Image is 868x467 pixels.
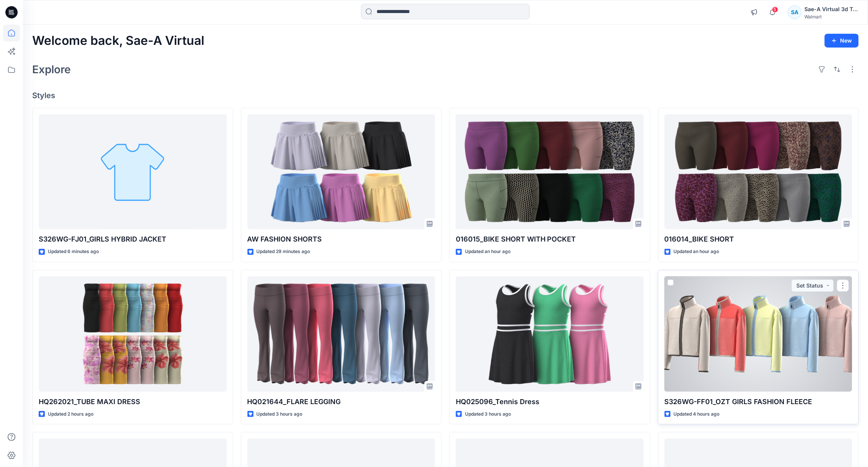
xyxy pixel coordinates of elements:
[247,276,436,392] a: HQ021644_FLARE LEGGING
[32,34,204,48] h2: Welcome back, Sae-A Virtual
[456,396,644,407] p: HQ025096_Tennis Dress
[39,114,227,230] a: S326WG-FJ01_GIRLS HYBRID JACKET
[805,5,858,14] div: Sae-A Virtual 3d Team
[456,114,644,230] a: 016015_BIKE SHORT WITH POCKET
[39,234,227,245] p: S326WG-FJ01_GIRLS HYBRID JACKET
[247,114,436,230] a: AW FASHION SHORTS
[39,396,227,407] p: HQ262021_TUBE MAXI DRESS
[39,276,227,392] a: HQ262021_TUBE MAXI DRESS
[247,396,436,407] p: HQ021644_FLARE LEGGING
[257,410,303,418] p: Updated 3 hours ago
[674,248,719,256] p: Updated an hour ago
[247,234,436,245] p: AW FASHION SHORTS
[465,248,511,256] p: Updated an hour ago
[805,14,858,20] div: Walmart
[32,63,71,76] h2: Explore
[257,248,310,256] p: Updated 29 minutes ago
[465,410,511,418] p: Updated 3 hours ago
[48,410,93,418] p: Updated 2 hours ago
[665,114,853,230] a: 016014_BIKE SHORT
[456,234,644,245] p: 016015_BIKE SHORT WITH POCKET
[788,5,802,19] div: SA
[674,410,720,418] p: Updated 4 hours ago
[456,276,644,392] a: HQ025096_Tennis Dress
[665,396,853,407] p: S326WG-FF01_OZT GIRLS FASHION FLEECE
[665,234,853,245] p: 016014_BIKE SHORT
[32,91,859,100] h4: Styles
[825,34,859,48] button: New
[665,276,853,392] a: S326WG-FF01_OZT GIRLS FASHION FLEECE
[772,7,778,13] span: 5
[48,248,99,256] p: Updated 6 minutes ago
